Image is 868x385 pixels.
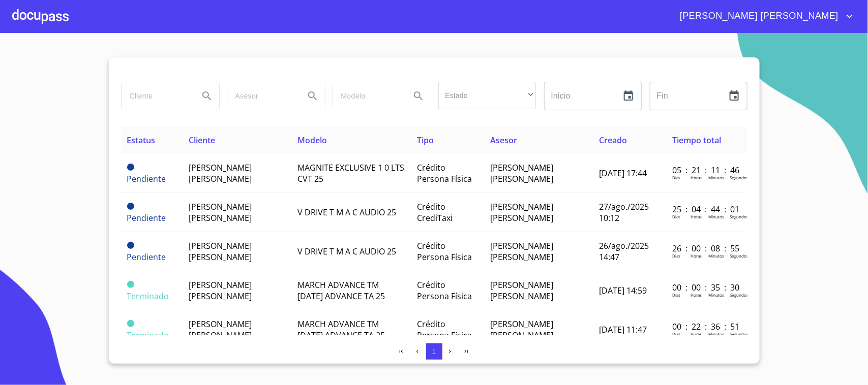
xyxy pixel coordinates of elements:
span: Terminado [127,330,169,341]
p: Segundos [730,292,749,298]
span: Cliente [189,135,215,146]
span: V DRIVE T M A C AUDIO 25 [297,246,396,257]
span: [PERSON_NAME] [PERSON_NAME] [490,318,553,341]
span: Pendiente [127,212,166,223]
p: Minutos [708,331,724,337]
span: Crédito CrediTaxi [417,201,453,223]
span: 26/ago./2025 14:47 [599,240,649,263]
span: Pendiente [127,173,166,184]
span: [PERSON_NAME] [PERSON_NAME] [490,240,553,263]
span: Terminado [127,281,134,288]
input: search [333,82,402,110]
p: Minutos [708,214,724,219]
span: Terminado [127,291,169,302]
span: [DATE] 17:44 [599,168,647,179]
span: Asesor [490,135,517,146]
span: Crédito Persona Física [417,279,472,302]
p: Dias [672,175,680,180]
p: Minutos [708,292,724,298]
div: ​ [438,82,536,109]
span: [DATE] 14:59 [599,285,647,296]
p: Dias [672,292,680,298]
p: Minutos [708,253,724,259]
span: Estatus [127,135,156,146]
input: search [122,82,191,110]
p: 26 : 00 : 08 : 55 [672,243,741,254]
button: 1 [426,343,442,360]
span: [PERSON_NAME] [PERSON_NAME] [490,162,553,184]
p: Horas [691,214,702,219]
span: [PERSON_NAME] [PERSON_NAME] [189,201,252,223]
p: Segundos [730,253,749,259]
span: [PERSON_NAME] [PERSON_NAME] [490,279,553,302]
span: Crédito Persona Física [417,318,472,341]
span: Terminado [127,320,134,327]
span: [PERSON_NAME] [PERSON_NAME] [490,201,553,223]
button: account of current user [672,8,856,24]
p: Horas [691,331,702,337]
span: Pendiente [127,251,166,263]
button: Search [195,84,219,108]
span: [DATE] 11:47 [599,324,647,335]
span: Pendiente [127,203,134,210]
span: 27/ago./2025 10:12 [599,201,649,223]
span: MARCH ADVANCE TM [DATE] ADVANCE TA 25 [297,318,385,341]
span: 1 [432,348,436,356]
p: Horas [691,292,702,298]
span: Tipo [417,135,434,146]
span: V DRIVE T M A C AUDIO 25 [297,207,396,218]
span: MAGNITE EXCLUSIVE 1 0 LTS CVT 25 [297,162,404,184]
span: Crédito Persona Física [417,240,472,263]
button: Search [406,84,431,108]
button: Search [301,84,325,108]
p: Horas [691,253,702,259]
p: 05 : 21 : 11 : 46 [672,165,741,176]
span: Modelo [297,135,327,146]
p: Minutos [708,175,724,180]
p: 25 : 04 : 44 : 01 [672,204,741,215]
span: [PERSON_NAME] [PERSON_NAME] [189,279,252,302]
input: search [227,82,296,110]
span: Pendiente [127,242,134,249]
span: Tiempo total [672,135,721,146]
p: 00 : 00 : 35 : 30 [672,282,741,293]
span: [PERSON_NAME] [PERSON_NAME] [189,240,252,263]
span: Crédito Persona Física [417,162,472,184]
span: Pendiente [127,164,134,171]
span: Creado [599,135,627,146]
p: Dias [672,331,680,337]
p: Segundos [730,214,749,219]
p: Horas [691,175,702,180]
p: 00 : 22 : 36 : 51 [672,321,741,332]
span: [PERSON_NAME] [PERSON_NAME] [189,318,252,341]
p: Dias [672,253,680,259]
span: [PERSON_NAME] [PERSON_NAME] [189,162,252,184]
span: MARCH ADVANCE TM [DATE] ADVANCE TA 25 [297,279,385,302]
span: [PERSON_NAME] [PERSON_NAME] [672,8,844,24]
p: Dias [672,214,680,219]
p: Segundos [730,331,749,337]
p: Segundos [730,175,749,180]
